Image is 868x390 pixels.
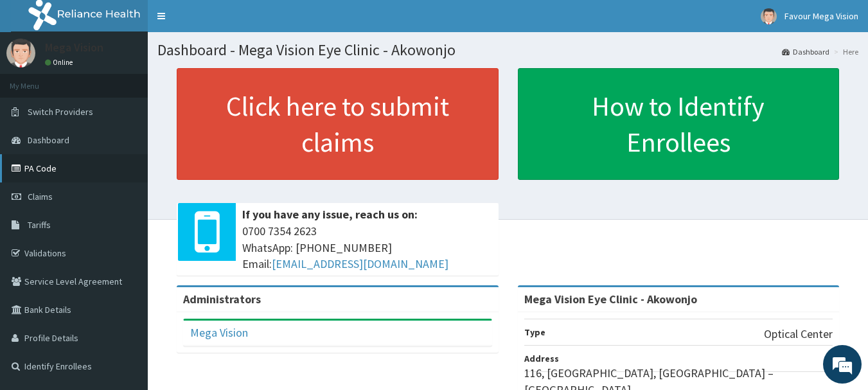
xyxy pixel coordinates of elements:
img: User Image [761,8,777,24]
li: Here [831,46,858,57]
span: Switch Providers [28,106,93,118]
span: Favour Mega Vision [784,10,858,22]
img: User Image [6,39,35,67]
a: Mega Vision [190,325,248,340]
span: Tariffs [28,219,51,231]
b: If you have any issue, reach us on: [242,207,418,222]
img: d_794563401_company_1708531726252_794563401 [24,64,52,96]
span: Dashboard [28,134,69,146]
span: Claims [28,191,53,202]
span: 0700 7354 2623 WhatsApp: [PHONE_NUMBER] Email: [242,223,492,272]
p: Optical Center [764,326,833,342]
b: Type [524,326,545,338]
h1: Dashboard - Mega Vision Eye Clinic - Akowonjo [157,42,858,58]
span: We're online! [75,114,177,244]
b: Administrators [183,292,261,306]
div: Minimize live chat window [211,6,242,37]
div: Chat with us now [67,72,216,89]
a: How to Identify Enrollees [518,68,840,180]
b: Address [524,353,559,364]
p: Mega Vision [45,42,103,53]
a: Dashboard [782,46,829,57]
a: Online [45,58,76,67]
a: [EMAIL_ADDRESS][DOMAIN_NAME] [272,256,448,271]
a: Click here to submit claims [177,68,499,180]
textarea: Type your message and hit 'Enter' [6,256,245,301]
strong: Mega Vision Eye Clinic - Akowonjo [524,292,697,306]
